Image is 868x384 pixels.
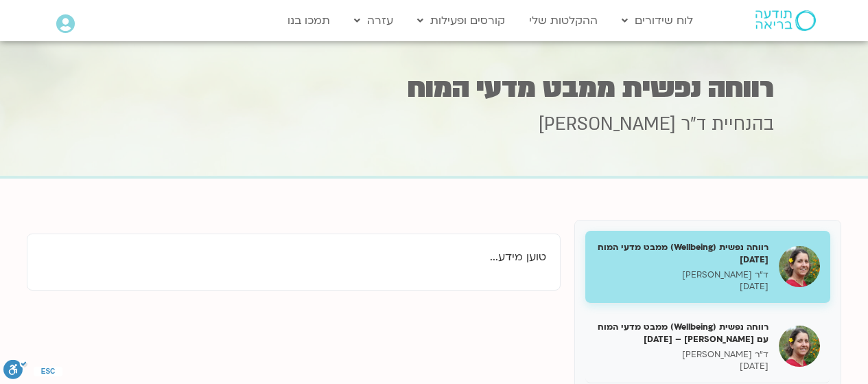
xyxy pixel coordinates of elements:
a: לוח שידורים [615,8,700,34]
span: בהנחיית [712,112,774,137]
h5: רווחה נפשית (Wellbeing) ממבט מדעי המוח עם [PERSON_NAME] – [DATE] [596,321,769,346]
h5: רווחה נפשית (Wellbeing) ממבט מדעי המוח [DATE] [596,241,769,266]
p: ד"ר [PERSON_NAME] [596,269,769,281]
a: קורסים ופעילות [410,8,512,34]
a: ההקלטות שלי [522,8,605,34]
a: תמכו בנו [281,8,337,34]
p: טוען מידע... [41,248,546,267]
span: ד"ר [PERSON_NAME] [539,112,706,137]
img: תודעה בריאה [755,10,816,31]
p: ד"ר [PERSON_NAME] [596,349,769,361]
p: [DATE] [596,281,769,293]
p: [DATE] [596,361,769,372]
img: רווחה נפשית (Wellbeing) ממבט מדעי המוח 31/01/25 [779,246,820,287]
a: עזרה [347,8,400,34]
img: רווחה נפשית (Wellbeing) ממבט מדעי המוח עם נועה אלבלדה – 07/02/25 [779,326,820,367]
h1: רווחה נפשית ממבט מדעי המוח [95,75,774,102]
